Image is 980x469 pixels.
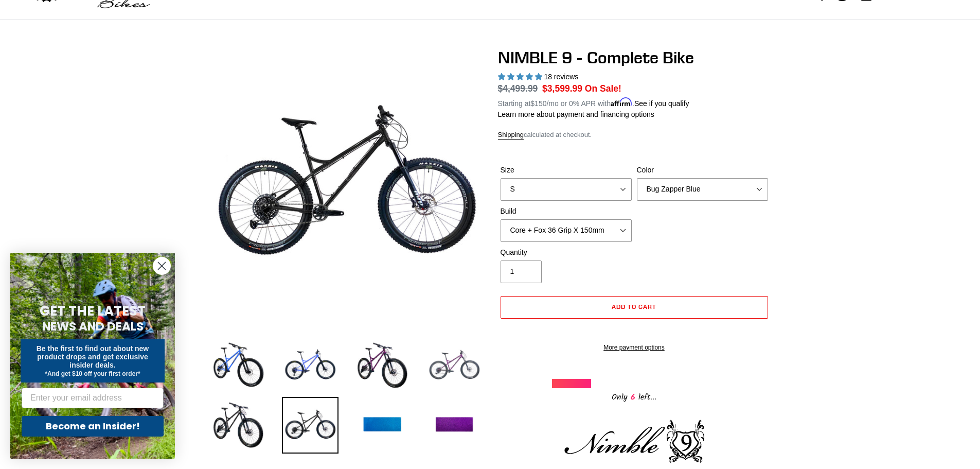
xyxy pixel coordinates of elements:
img: Load image into Gallery viewer, NIMBLE 9 - Complete Bike [354,397,411,454]
a: More payment options [501,343,768,352]
div: Only left... [552,388,717,404]
label: Build [501,206,632,217]
span: 4.89 stars [498,73,544,81]
span: On Sale! [585,82,621,95]
a: Shipping [498,131,524,140]
label: Size [501,165,632,176]
img: Load image into Gallery viewer, NIMBLE 9 - Complete Bike [210,397,266,454]
div: calculated at checkout. [498,130,771,140]
span: 6 [628,391,638,404]
span: 18 reviews [544,73,578,81]
h1: NIMBLE 9 - Complete Bike [498,48,771,67]
button: Become an Insider! [22,416,164,437]
span: Affirm [611,98,632,107]
img: Load image into Gallery viewer, NIMBLE 9 - Complete Bike [354,337,411,394]
a: Learn more about payment and financing options [498,110,654,118]
p: Starting at /mo or 0% APR with . [498,96,689,109]
label: Quantity [501,247,632,258]
a: See if you qualify - Learn more about Affirm Financing (opens in modal) [634,99,689,108]
img: Load image into Gallery viewer, NIMBLE 9 - Complete Bike [426,337,483,394]
span: NEWS AND DEALS [42,318,144,335]
img: Load image into Gallery viewer, NIMBLE 9 - Complete Bike [282,337,338,394]
span: $3,599.99 [542,83,582,94]
span: $150 [530,99,546,108]
label: Color [637,165,768,176]
s: $4,499.99 [498,83,538,94]
span: *And get $10 off your first order* [45,370,140,377]
button: Add to cart [501,296,768,319]
img: Load image into Gallery viewer, NIMBLE 9 - Complete Bike [426,397,483,454]
span: Be the first to find out about new product drops and get exclusive insider deals. [37,344,149,369]
span: GET THE LATEST [40,302,146,320]
span: Add to cart [612,303,656,310]
input: Enter your email address [22,388,164,408]
button: Close dialog [153,257,171,275]
img: Load image into Gallery viewer, NIMBLE 9 - Complete Bike [282,397,338,454]
img: Load image into Gallery viewer, NIMBLE 9 - Complete Bike [210,337,266,394]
